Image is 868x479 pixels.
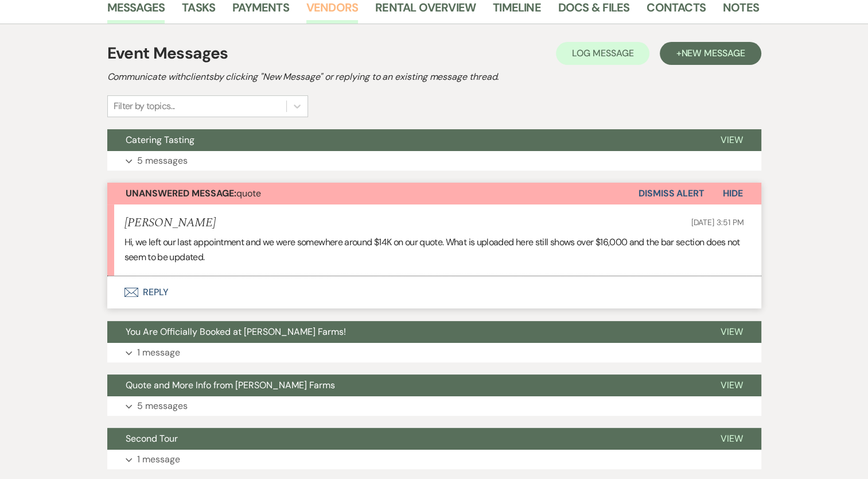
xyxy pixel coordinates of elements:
[126,187,236,199] strong: Unanswered Message:
[107,151,761,171] button: 5 messages
[107,276,761,308] button: Reply
[721,326,743,338] span: View
[126,134,194,146] span: Catering Tasting
[721,432,743,445] span: View
[124,235,744,264] p: Hi, we left our last appointment and we were somewhere around $14K on our quote. What is uploaded...
[107,70,761,84] h2: Communicate with clients by clicking "New Message" or replying to an existing message thread.
[137,452,180,467] p: 1 message
[107,428,702,450] button: Second Tour
[126,432,178,445] span: Second Tour
[702,374,761,396] button: View
[107,41,228,65] h1: Event Messages
[721,379,743,391] span: View
[107,129,702,151] button: Catering Tasting
[126,187,261,199] span: quote
[681,47,745,59] span: New Message
[107,183,639,204] button: Unanswered Message:quote
[137,345,180,360] p: 1 message
[660,42,761,65] button: +New Message
[572,47,633,59] span: Log Message
[702,428,761,450] button: View
[107,396,761,416] button: 5 messages
[704,183,761,204] button: Hide
[691,217,744,227] span: [DATE] 3:51 PM
[639,183,704,204] button: Dismiss Alert
[114,99,175,113] div: Filter by topics...
[107,321,702,343] button: You Are Officially Booked at [PERSON_NAME] Farms!
[556,42,649,65] button: Log Message
[126,326,346,338] span: You Are Officially Booked at [PERSON_NAME] Farms!
[702,129,761,151] button: View
[137,153,188,168] p: 5 messages
[107,374,702,396] button: Quote and More Info from [PERSON_NAME] Farms
[721,134,743,146] span: View
[124,216,216,230] h5: [PERSON_NAME]
[723,187,743,199] span: Hide
[107,343,761,362] button: 1 message
[107,450,761,469] button: 1 message
[137,399,188,414] p: 5 messages
[702,321,761,343] button: View
[126,379,335,391] span: Quote and More Info from [PERSON_NAME] Farms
